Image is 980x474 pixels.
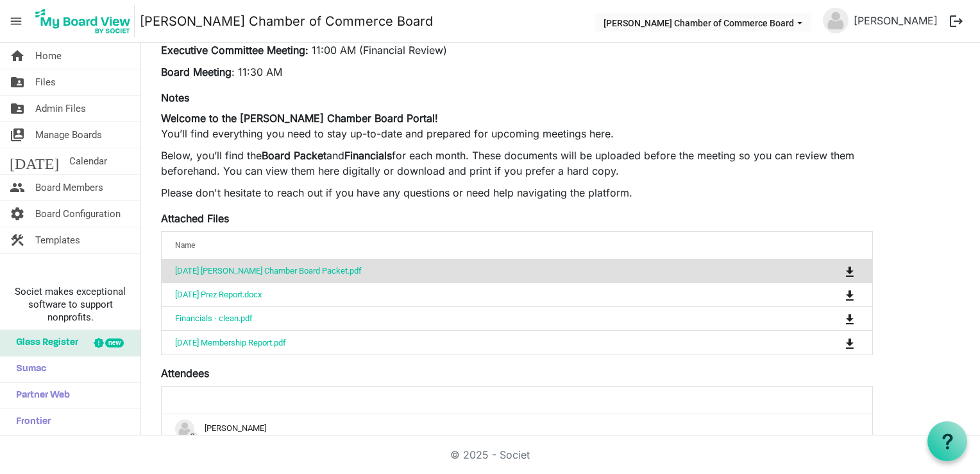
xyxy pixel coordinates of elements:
p: 11:00 AM (Financial Review) [161,42,873,58]
a: © 2025 - Societ [450,448,530,461]
span: for each month [392,149,466,162]
span: Templates [35,227,80,253]
strong: Executive Committee Meeting: [161,44,308,57]
td: August 2025 Membership Report.pdf is template cell column header Name [162,330,792,354]
td: ?Aaron Bucy is template cell column header [162,414,872,444]
button: Download [841,262,859,280]
p: Please don't hesitate to reach out if you have any questions or need help navigating the platform. [161,185,873,200]
strong: Board Meeting [161,66,232,78]
span: settings [10,201,25,227]
span: folder_shared [10,69,25,95]
strong: Board Packet [262,149,326,162]
a: [DATE] [PERSON_NAME] Chamber Board Packet.pdf [175,266,362,276]
label: Notes [161,90,189,105]
span: Below, you’ll find the [161,149,262,162]
label: Attendees [161,365,209,381]
strong: Financials [344,149,392,162]
button: Download [841,310,859,328]
button: Sherman Chamber of Commerce Board dropdownbutton [595,13,811,31]
div: new [105,338,124,347]
td: is Command column column header [792,283,872,306]
span: construction [10,227,25,253]
td: August 25th 2025 Sherman Chamber Board Packet.pdf is template cell column header Name [162,259,792,283]
span: ? [187,431,198,442]
a: [DATE] Membership Report.pdf [175,338,286,347]
button: Download [841,333,859,351]
td: is Command column column header [792,259,872,283]
td: is Command column column header [792,330,872,354]
a: [PERSON_NAME] Chamber of Commerce Board [140,8,433,34]
span: menu [4,9,28,33]
a: [PERSON_NAME] [849,8,943,33]
img: My Board View Logo [31,5,135,37]
span: Files [35,69,56,95]
td: 8.24.25 Prez Report.docx is template cell column header Name [162,283,792,306]
a: [DATE] Prez Report.docx [175,290,262,299]
span: Board Members [35,175,103,200]
span: Home [35,43,62,69]
td: is Command column column header [792,306,872,330]
span: folder_shared [10,96,25,121]
a: My Board View Logo [31,5,140,37]
span: Admin Files [35,96,86,121]
img: no-profile-picture.svg [175,419,194,439]
span: [DATE] [10,148,59,174]
button: logout [943,8,970,35]
span: Calendar [69,148,107,174]
div: [PERSON_NAME] [175,419,859,439]
span: Board Configuration [35,201,121,227]
span: Partner Web [10,383,70,408]
span: home [10,43,25,69]
p: : 11:30 AM [161,64,873,80]
span: people [10,175,25,200]
button: Download [841,286,859,304]
span: and [326,149,344,162]
span: Name [175,241,195,250]
label: Attached Files [161,211,229,226]
span: switch_account [10,122,25,148]
span: Societ makes exceptional software to support nonprofits. [6,285,135,324]
span: Glass Register [10,330,78,356]
strong: Welcome to the [PERSON_NAME] Chamber Board Portal! [161,112,438,125]
img: no-profile-picture.svg [823,8,849,33]
span: Manage Boards [35,122,102,148]
span: Sumac [10,356,46,382]
p: You’ll find everything you need to stay up-to-date and prepared for upcoming meetings here. [161,110,873,141]
p: . These documents will be uploaded before the meeting so you can review them beforehand. You can ... [161,148,873,179]
a: Financials - clean.pdf [175,313,253,323]
td: Financials - clean.pdf is template cell column header Name [162,306,792,330]
span: Frontier [10,409,51,435]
